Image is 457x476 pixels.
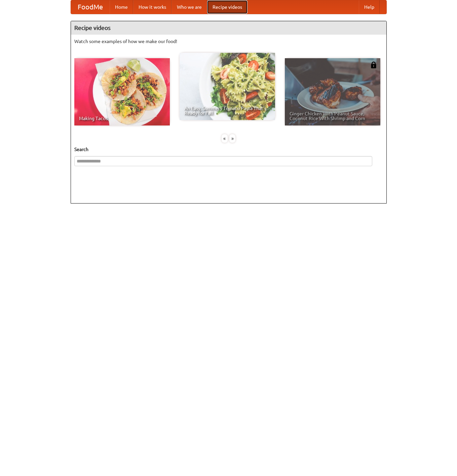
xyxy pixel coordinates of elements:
span: An Easy, Summery Tomato Pasta That's Ready for Fall [184,106,270,115]
span: Making Tacos [79,116,165,121]
h4: Recipe videos [71,21,386,35]
a: Help [359,0,380,14]
a: Home [110,0,133,14]
a: FoodMe [71,0,110,14]
a: An Easy, Summery Tomato Pasta That's Ready for Fall [180,53,275,120]
a: Who we are [172,0,207,14]
img: 483408.png [370,62,377,68]
a: Recipe videos [207,0,247,14]
h5: Search [74,146,383,153]
a: Making Tacos [74,58,170,125]
div: « [222,134,228,143]
div: » [229,134,235,143]
p: Watch some examples of how we make our food! [74,38,383,45]
a: How it works [133,0,172,14]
